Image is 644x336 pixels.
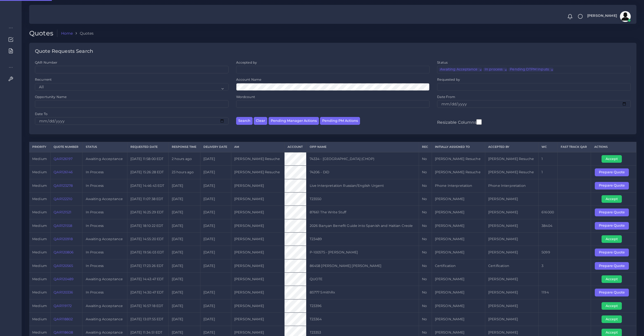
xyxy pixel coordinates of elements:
a: Prepare Quote [595,170,633,174]
td: [DATE] [169,232,200,246]
td: Certification [485,259,538,272]
label: Status [437,60,448,65]
td: No [419,313,432,326]
td: [PERSON_NAME] [485,246,538,259]
td: [DATE] [200,179,231,192]
th: Actions [591,142,636,152]
button: Prepare Quote [595,289,629,296]
td: 1 [539,152,558,166]
td: 38404 [539,219,558,232]
td: [DATE] 11:58:00 EDT [127,152,169,166]
td: [DATE] [200,232,231,246]
span: [PERSON_NAME] [587,14,617,18]
li: Pending DTPM Inputs [508,68,553,71]
td: [DATE] [200,192,231,205]
a: QAR121521 [54,210,71,214]
td: [PERSON_NAME] [231,286,284,299]
a: QAR120489 [54,277,74,281]
td: 74334 - [GEOGRAPHIC_DATA] (CHOP) [306,152,419,166]
a: Prepare Quote [595,250,633,254]
td: 23 hours ago [169,166,200,179]
td: No [419,232,432,246]
td: 87661 The Write Stuff [306,206,419,219]
input: Resizable Columns [476,119,482,125]
img: avatar [620,11,631,22]
span: medium [32,184,47,188]
th: Opp Name [306,142,419,152]
td: In Process [82,206,127,219]
h4: Quote Requests Search [35,48,93,54]
a: [PERSON_NAME]avatar [584,11,633,22]
td: In Process [82,259,127,272]
th: Requested Date [127,142,169,152]
td: [PERSON_NAME] [231,246,284,259]
td: [PERSON_NAME] [231,232,284,246]
td: [PERSON_NAME] [231,313,284,326]
td: No [419,152,432,166]
a: QAR120336 [54,290,73,294]
a: Prepare Quote [595,183,633,187]
td: Phone Interpretation [432,179,485,192]
td: Certification [432,259,485,272]
td: [DATE] [169,206,200,219]
td: [PERSON_NAME] [432,192,485,205]
td: [PERSON_NAME] [432,219,485,232]
td: [DATE] [200,246,231,259]
td: No [419,246,432,259]
td: P-100575 - [PERSON_NAME] [306,246,419,259]
label: QAR Number [35,60,57,65]
button: Prepare Quote [595,222,629,230]
td: [DATE] [169,179,200,192]
span: medium [32,250,47,254]
td: No [419,192,432,205]
td: 5099 [539,246,558,259]
td: [PERSON_NAME] [485,313,538,326]
label: Recurrent [35,77,52,82]
td: 2026 Banyan Benefit Guide into Spanish and Haitian Creole [306,219,419,232]
label: Accepted by [236,60,257,65]
td: 86458 [PERSON_NAME] [PERSON_NAME] [306,259,419,272]
a: QAR119172 [54,304,72,308]
td: Awaiting Acceptance [82,272,127,286]
a: QAR120918 [54,237,73,241]
td: [DATE] [169,299,200,312]
td: [PERSON_NAME] [231,299,284,312]
td: [DATE] [169,286,200,299]
td: No [419,299,432,312]
td: 1194 [539,286,558,299]
td: [PERSON_NAME] [485,299,538,312]
td: [PERSON_NAME] Resuche [432,152,485,166]
a: Prepare Quote [595,263,633,268]
td: No [419,166,432,179]
td: [PERSON_NAME] [231,219,284,232]
button: Accept [602,275,622,283]
span: medium [32,317,47,321]
td: [DATE] [169,192,200,205]
label: Account Name [236,77,262,82]
td: No [419,286,432,299]
th: Initially Assigned to [432,142,485,152]
td: [DATE] [200,299,231,312]
li: In process [483,68,507,71]
td: [PERSON_NAME] [231,259,284,272]
th: Priority [29,142,51,152]
td: [DATE] 16:25:29 EDT [127,206,169,219]
span: medium [32,277,47,281]
th: Delivery Date [200,142,231,152]
td: 616000 [539,206,558,219]
th: Quote Number [51,142,82,152]
td: [PERSON_NAME] [432,206,485,219]
a: QAR120565 [54,264,73,268]
button: Accept [602,195,622,203]
button: Prepare Quote [595,168,629,176]
td: [PERSON_NAME] [432,299,485,312]
td: T23364 [306,313,419,326]
a: Accept [602,330,626,334]
td: In Process [82,286,127,299]
td: [DATE] [169,313,200,326]
td: Awaiting Acceptance [82,313,127,326]
td: [DATE] [200,152,231,166]
a: Accept [602,317,626,321]
td: [PERSON_NAME] Resuche [432,166,485,179]
td: [DATE] [169,272,200,286]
